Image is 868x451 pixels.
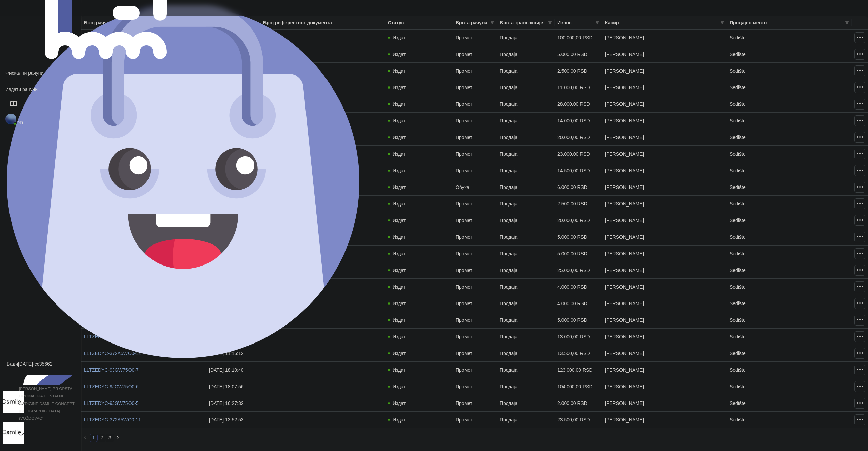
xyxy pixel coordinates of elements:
td: Промет [453,295,497,312]
td: Sedište [727,162,852,179]
td: 6.000,00 RSD [555,179,602,196]
img: 64x64-companyLogo-1dc69ecd-cf69-414d-b06f-ef92a12a082b.jpeg [3,422,24,444]
span: Издат [393,351,406,356]
td: Dijana Dubravac [602,162,727,179]
td: Sedište [727,362,852,378]
td: Продаја [497,362,555,378]
td: Промет [453,378,497,395]
td: Dijana Dubravac [602,312,727,329]
span: Издат [393,334,406,339]
td: 5.000,00 RSD [555,246,602,262]
span: Издат [393,251,406,256]
td: LLTZEDYC-372A5WO0-11 [81,412,206,428]
td: Продаја [497,329,555,345]
td: Dijana Dubravac [602,246,727,262]
td: Sedište [727,312,852,329]
td: 13.000,00 RSD [555,329,602,345]
td: 13.500,00 RSD [555,345,602,362]
td: Продаја [497,412,555,428]
td: Промет [453,362,497,378]
td: Sedište [727,378,852,395]
span: Издат [393,151,406,157]
td: Dijana Dubravac [602,179,727,196]
td: Dijana Dubravac [602,395,727,412]
td: Dijana Dubravac [602,262,727,279]
td: Sedište [727,279,852,295]
td: Продаја [497,262,555,279]
td: Dijana Dubravac [602,362,727,378]
span: Издат [393,284,406,290]
span: right [116,436,120,440]
td: Промет [453,329,497,345]
td: Продаја [497,312,555,329]
span: Издат [393,317,406,323]
td: [DATE] 16:27:32 [206,395,260,412]
span: Издат [393,301,406,306]
span: Издат [393,218,406,223]
span: Издат [393,184,406,190]
span: Издат [393,367,406,373]
img: Logo [7,5,359,358]
div: Фискални рачуни [5,65,863,81]
td: 5.000,00 RSD [555,229,602,246]
img: 64x64-companyLogo-1dc69ecd-cf69-414d-b06f-ef92a12a082b.jpeg [3,391,24,413]
td: 23.500,00 RSD [555,412,602,428]
td: 2.000,00 RSD [555,395,602,412]
td: 23.000,00 RSD [555,146,602,162]
button: right [114,434,122,442]
td: Dijana Dubravac [602,345,727,362]
span: left [83,436,87,440]
td: Промет [453,146,497,162]
td: Sedište [727,329,852,345]
td: 2.500,00 RSD [555,196,602,212]
span: [DATE]-cc35662 [18,361,53,367]
td: [DATE] 13:52:53 [206,412,260,428]
li: 2 [98,434,106,442]
td: 14.500,00 RSD [555,162,602,179]
td: Промет [453,246,497,262]
a: LLTZEDYC-9JGW75O0-5 [84,400,139,406]
td: 4.000,00 RSD [555,279,602,295]
td: Sedište [727,129,852,146]
span: Издат [393,201,406,207]
small: [PERSON_NAME] PR OPŠTA ORDINACIJA DENTALNE MEDICINE DSMILE CONCEPT [GEOGRAPHIC_DATA] (VOŽDOVAC) [19,386,75,420]
li: Претходна страна [81,434,90,442]
td: Промет [453,279,497,295]
td: Промет [453,196,497,212]
td: Sedište [727,295,852,312]
span: Издат [393,400,406,406]
td: Dijana Dubravac [602,129,727,146]
span: Издат [393,384,406,389]
td: Продаја [497,162,555,179]
td: [DATE] 18:10:40 [206,362,260,378]
td: 20.000,00 RSD [555,129,602,146]
td: Dijana Dubravac [602,412,727,428]
span: Издат [393,168,406,173]
td: 20.000,00 RSD [555,212,602,229]
td: Dijana Dubravac [602,378,727,395]
span: Издат [393,417,406,423]
td: Продаја [497,295,555,312]
td: Sedište [727,229,852,246]
div: Издати рачуни [5,81,863,97]
td: Продаја [497,246,555,262]
td: Dijana Dubravac [602,229,727,246]
span: DD [16,120,23,125]
td: Промет [453,129,497,146]
td: Промет [453,262,497,279]
td: Sedište [727,412,852,428]
button: left [81,434,90,442]
td: 104.000,00 RSD [555,378,602,395]
li: Следећа страна [114,434,122,442]
td: Dijana Dubravac [602,279,727,295]
td: Продаја [497,395,555,412]
a: 1 [90,434,97,442]
td: 123.000,00 RSD [555,362,602,378]
td: Продаја [497,129,555,146]
td: Sedište [727,262,852,279]
td: 4.000,00 RSD [555,295,602,312]
td: Sedište [727,179,852,196]
td: [DATE] 18:07:56 [206,378,260,395]
td: Промет [453,312,497,329]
